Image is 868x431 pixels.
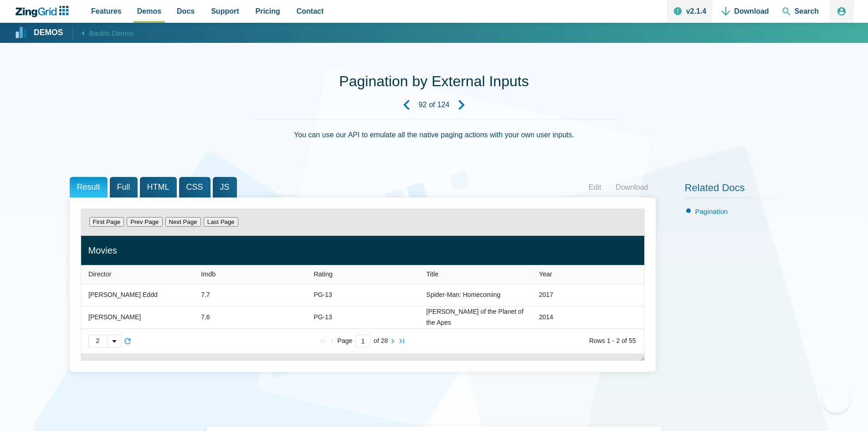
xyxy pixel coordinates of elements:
button: First Page [89,217,124,227]
div: 7.7 [201,290,210,301]
span: Director [88,270,111,278]
span: to Demos [104,29,134,37]
button: Next Page [165,217,201,227]
div: PG-13 [313,312,332,323]
zg-text: 28 [381,338,388,343]
a: Demos [15,27,63,39]
span: Year [539,270,552,278]
span: Docs [177,5,195,17]
span: Demos [137,5,161,17]
div: 7.6 [201,312,210,323]
zg-button: firstpage [318,337,328,346]
div: Spider-Man: Homecoming [426,290,500,301]
div: [PERSON_NAME] of the Planet of the Apes [426,306,524,328]
a: Backto Demos [72,26,134,39]
span: Title [426,270,438,278]
div: You can use our API to emulate all the native paging actions with your own user inputs. [252,119,616,162]
input: Current Page [355,335,370,348]
zg-button: nextpage [388,337,397,346]
zg-text: - [612,338,615,343]
zg-text: 2 [616,338,620,343]
div: Movies [88,243,637,258]
a: Next Demo [449,93,474,117]
span: Contact [297,5,324,17]
a: ZingChart Logo. Click to return to the homepage [15,6,73,17]
strong: 124 [437,101,450,109]
div: 2014 [539,312,553,323]
span: Support [211,5,239,17]
span: Back [89,27,134,39]
button: Last Page [204,217,238,227]
strong: 92 [419,101,427,109]
a: Edit [581,181,609,194]
div: 2017 [539,290,553,301]
span: CSS [179,177,211,197]
span: HTML [140,177,177,197]
div: PG-13 [313,290,332,301]
a: Pagination [695,208,728,215]
zg-button: reload [123,337,132,346]
span: Full [110,177,138,197]
zg-text: of [374,338,379,343]
zg-button: prevpage [328,337,337,346]
h2: Related Docs [685,182,799,199]
span: Features [91,5,122,17]
strong: Demos [34,29,63,37]
button: Prev Page [127,217,162,227]
div: [PERSON_NAME] [88,312,141,323]
iframe: Toggle Customer Support [822,385,850,413]
zg-text: 1 [607,338,611,343]
zg-button: lastpage [397,337,406,346]
h1: Pagination by External Inputs [339,72,529,93]
zg-text: of [621,338,627,343]
div: [PERSON_NAME] Eddd [88,290,158,301]
div: 2 [89,335,107,347]
zg-text: 55 [629,338,636,343]
span: JS [213,177,237,197]
span: of [429,101,435,109]
span: Imdb [201,270,216,278]
span: Result [70,177,108,197]
span: Pricing [256,5,280,17]
span: Rating [313,270,333,278]
a: Download [608,181,655,194]
zg-text: Rows [589,338,605,343]
a: Previous Demo [394,93,419,117]
zg-text: Page [338,338,353,343]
